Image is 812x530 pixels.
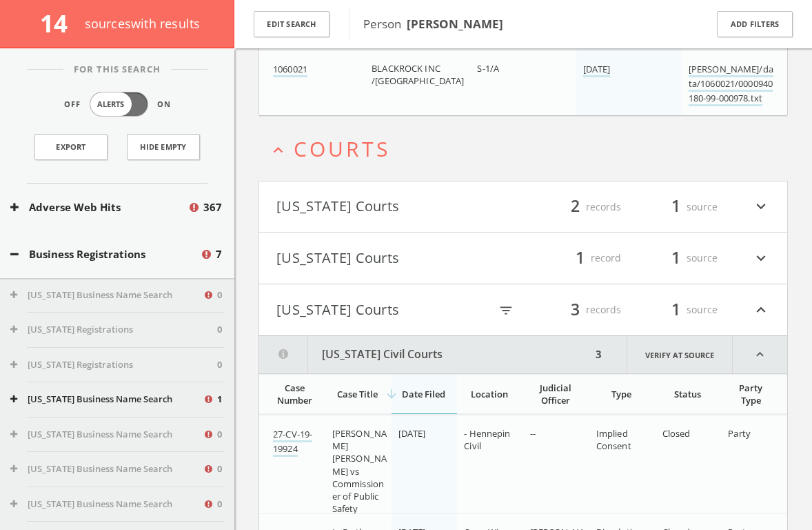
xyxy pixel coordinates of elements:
span: Closed [662,427,691,440]
span: Implied Consent [596,427,631,452]
div: source [635,298,718,322]
span: S-1/A [477,62,499,75]
span: 0 [217,323,222,337]
span: For This Search [63,63,171,77]
div: source [635,246,718,270]
a: [DATE] [583,63,611,77]
button: [US_STATE] Business Name Search [10,393,203,406]
button: [US_STATE] Business Name Search [10,288,203,302]
div: record [538,246,621,270]
span: Off [64,99,81,110]
b: [PERSON_NAME] [407,16,503,32]
span: 367 [203,199,222,215]
span: Person [363,16,503,32]
span: 1 [665,195,687,219]
span: 1 [217,393,222,406]
div: Location [464,388,515,400]
div: Status [662,388,713,400]
i: expand_less [733,336,787,373]
span: 1 [665,297,687,322]
i: expand_more [752,246,770,270]
span: 3 [565,297,586,322]
button: [US_STATE] Business Name Search [10,462,203,476]
span: 0 [217,288,222,302]
span: 0 [217,428,222,442]
span: 2 [565,195,586,219]
i: expand_less [269,141,287,159]
span: [PERSON_NAME] [PERSON_NAME] vs Commissioner of Public Safety [332,427,387,515]
div: Case Number [273,382,317,406]
a: 27-CV-19-19924 [273,428,312,457]
span: BLACKROCK INC /[GEOGRAPHIC_DATA] [372,62,464,87]
button: expand_lessCourts [269,137,788,160]
span: - Hennepin Civil [464,427,510,452]
div: Party Type [728,382,773,406]
button: [US_STATE] Registrations [10,358,217,372]
span: 1 [665,246,687,270]
span: Courts [294,135,390,163]
div: 3 [591,336,606,373]
div: Date Filed [398,388,449,400]
button: [US_STATE] Business Name Search [10,498,203,511]
button: Business Registrations [10,246,200,262]
div: Type [596,388,647,400]
span: 7 [216,246,222,262]
span: Party [728,427,751,440]
i: expand_more [752,195,770,219]
span: 0 [217,358,222,372]
button: [US_STATE] Business Name Search [10,428,203,442]
div: Judicial Officer [530,382,581,406]
button: [US_STATE] Civil Courts [259,336,591,373]
div: records [538,195,621,219]
button: [US_STATE] Courts [276,298,489,322]
button: Add Filters [717,11,793,38]
a: Export [34,134,108,160]
a: [PERSON_NAME]/data/1060021/0000940180-99-000978.txt [689,63,773,106]
i: filter_list [498,303,514,318]
span: On [157,99,171,110]
span: source s with results [85,15,201,32]
button: [US_STATE] Courts [276,195,523,219]
button: [US_STATE] Courts [276,246,523,270]
span: 0 [217,498,222,511]
span: -- [530,427,536,440]
button: [US_STATE] Registrations [10,323,217,337]
span: 0 [217,462,222,476]
i: arrow_downward [385,387,398,401]
a: 1060021 [273,63,307,77]
div: Case Title [332,388,383,400]
button: Adverse Web Hits [10,199,187,215]
div: source [635,195,718,219]
i: expand_less [752,298,770,322]
button: Edit Search [254,11,329,38]
div: records [538,298,621,322]
a: Verify at source [627,336,733,373]
span: 14 [40,7,79,39]
span: 1 [569,246,591,270]
span: [DATE] [398,427,426,440]
button: Hide Empty [127,134,200,160]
